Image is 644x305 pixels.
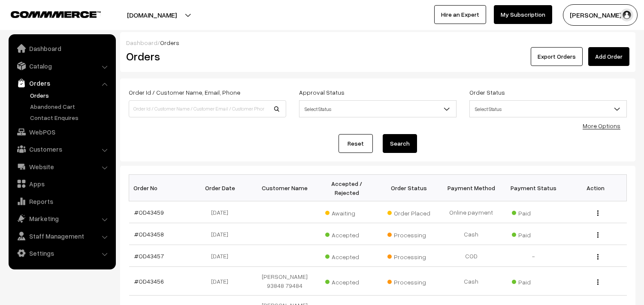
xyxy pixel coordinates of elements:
span: Processing [387,250,430,261]
td: COD [440,245,502,267]
th: Customer Name [254,175,316,201]
span: Processing [387,275,430,287]
a: Staff Management [11,228,113,244]
a: Dashboard [11,41,113,56]
td: [DATE] [191,201,254,223]
span: Accepted [325,228,368,239]
span: Paid [512,275,555,287]
th: Order Status [378,175,440,201]
a: Website [11,159,113,174]
span: Accepted [325,275,368,287]
a: #OD43459 [134,209,164,216]
td: Cash [440,223,502,245]
a: More Options [583,122,620,129]
span: Processing [387,228,430,239]
td: Cash [440,267,502,296]
a: Add Order [588,47,629,66]
span: Paid [512,206,555,218]
a: Reports [11,194,113,209]
th: Payment Status [502,175,565,201]
td: [PERSON_NAME] 93848 79484 [254,267,316,296]
td: [DATE] [191,223,254,245]
input: Order Id / Customer Name / Customer Email / Customer Phone [129,100,286,117]
span: Orders [160,39,179,46]
a: #OD43458 [134,230,164,238]
a: Hire an Expert [434,5,486,24]
a: Settings [11,245,113,261]
th: Accepted / Rejected [316,175,378,201]
span: Select Status [299,100,457,117]
a: My Subscription [494,5,552,24]
button: [DOMAIN_NAME] [97,4,207,26]
span: Select Status [299,102,456,117]
a: Abandoned Cart [28,102,113,111]
div: / [126,38,629,47]
a: Apps [11,176,113,191]
th: Action [565,175,627,201]
button: Search [383,134,417,153]
td: [DATE] [191,267,254,296]
th: Order Date [191,175,254,201]
span: Order Placed [387,206,430,218]
a: #OD43457 [134,252,164,260]
span: Accepted [325,250,368,261]
span: Paid [512,228,555,239]
th: Payment Method [440,175,502,201]
img: Menu [597,232,599,238]
a: Reset [339,134,373,153]
a: WebPOS [11,124,113,140]
a: Contact Enquires [28,113,113,122]
img: Menu [597,210,599,216]
label: Order Status [469,88,505,97]
td: - [502,245,565,267]
a: Marketing [11,211,113,226]
label: Order Id / Customer Name, Email, Phone [129,88,240,97]
img: user [620,9,633,21]
a: Orders [28,91,113,100]
a: #OD43456 [134,278,164,285]
a: Dashboard [126,39,157,46]
span: Select Status [469,100,627,117]
th: Order No [129,175,191,201]
img: Menu [597,279,599,285]
span: Awaiting [325,206,368,218]
td: Online payment [440,201,502,223]
button: [PERSON_NAME] s… [563,4,638,26]
img: COMMMERCE [11,11,101,18]
a: COMMMERCE [11,9,86,19]
a: Customers [11,141,113,157]
a: Catalog [11,58,113,74]
label: Approval Status [299,88,345,97]
td: [DATE] [191,245,254,267]
button: Export Orders [531,47,583,66]
span: Select Status [470,102,626,117]
a: Orders [11,75,113,91]
h2: Orders [126,50,285,63]
img: Menu [597,254,599,260]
